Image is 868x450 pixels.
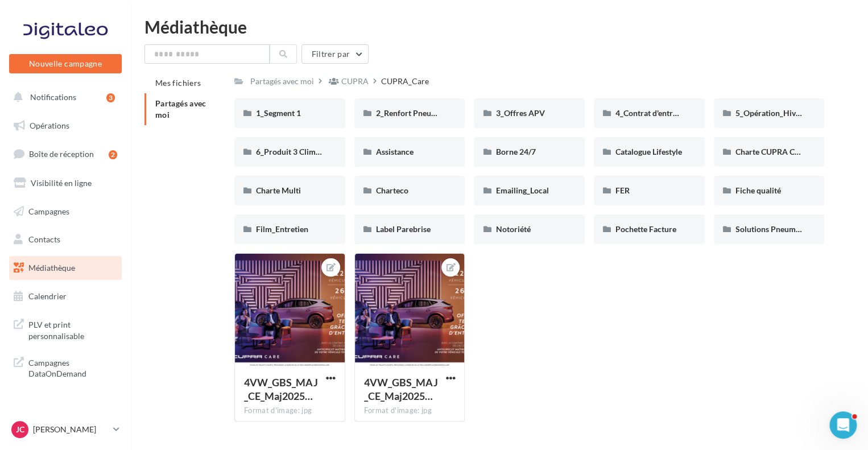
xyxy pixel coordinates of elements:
span: 5_Opération_Hiver [735,108,803,118]
span: 2_Renfort Pneumatiques [376,108,464,118]
span: 1_Segment 1 [256,108,301,118]
a: JC [PERSON_NAME] [9,419,122,440]
div: Format d'image: jpg [244,406,336,416]
span: Notoriété [495,224,530,234]
div: CUPRA [341,76,369,87]
span: Solutions Pneumatiques [735,224,821,234]
a: Boîte de réception2 [7,142,124,166]
span: Charte CUPRA Care [735,147,806,156]
span: Film_Entretien [256,224,308,234]
a: Médiathèque [7,256,124,280]
div: Partagés avec moi [250,76,314,87]
div: Médiathèque [144,18,854,35]
span: Médiathèque [28,263,75,273]
span: Charte Multi [256,185,301,195]
span: 4VW_GBS_MAJ_CE_Maj2025_ECRAN_CUPRA_E2 [364,376,438,402]
span: PLV et print personnalisable [28,317,117,341]
p: [PERSON_NAME] [33,424,109,435]
span: Visibilité en ligne [31,178,92,188]
span: Partagés avec moi [155,98,206,119]
span: Mes fichiers [155,78,201,88]
a: Opérations [7,114,124,138]
span: Contacts [28,234,60,244]
a: Campagnes DataOnDemand [7,350,124,384]
span: Boîte de réception [29,149,94,159]
a: Contacts [7,228,124,251]
a: Campagnes [7,200,124,224]
div: CUPRA_Care [381,76,429,87]
span: Campagnes [28,206,69,216]
span: Emailing_Local [495,185,548,195]
span: Catalogue Lifestyle [615,147,682,156]
div: 3 [106,93,115,102]
span: Notifications [30,92,76,102]
a: Calendrier [7,284,124,308]
button: Notifications 3 [7,85,119,109]
button: Nouvelle campagne [9,54,122,73]
span: Campagnes DataOnDemand [28,355,117,379]
span: 3_Offres APV [495,108,544,118]
span: 6_Produit 3 Climatisation [256,147,346,156]
span: 4_Contrat d'entretien [615,108,691,118]
span: Opérations [30,121,69,130]
span: Pochette Facture [615,224,676,234]
button: Filtrer par [301,44,369,64]
span: 4VW_GBS_MAJ_CE_Maj2025_ECRAN_CUPRA_E2 [244,376,318,402]
span: JC [16,424,24,435]
div: Format d'image: jpg [364,406,456,416]
a: PLV et print personnalisable [7,312,124,346]
span: FER [615,185,630,195]
iframe: Intercom live chat [829,411,857,439]
span: Label Parebrise [376,224,431,234]
span: Fiche qualité [735,185,781,195]
a: Visibilité en ligne [7,171,124,195]
span: Charteco [376,185,408,195]
div: 2 [109,150,117,159]
span: Borne 24/7 [495,147,535,156]
span: Assistance [376,147,414,156]
span: Calendrier [28,291,67,301]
